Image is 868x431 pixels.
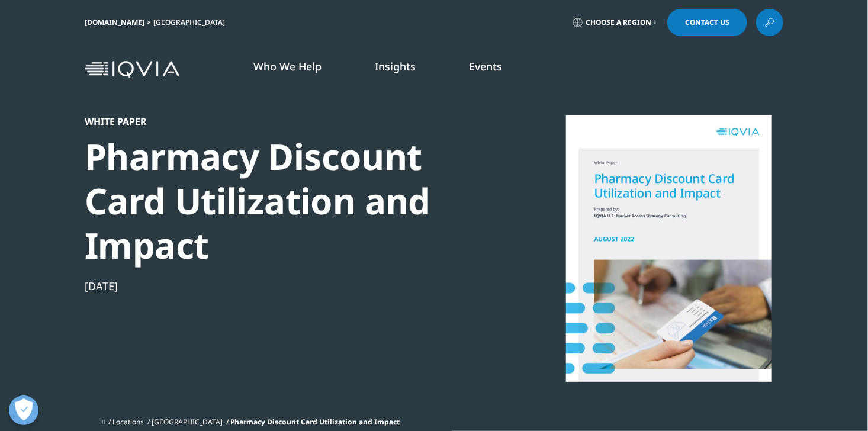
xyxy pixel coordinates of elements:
span: Pharmacy Discount Card Utilization and Impact [230,417,400,427]
img: IQVIA Healthcare Information Technology and Pharma Clinical Research Company [85,61,179,78]
div: Pharmacy Discount Card Utilization and Impact [85,134,491,268]
a: Locations [112,417,144,427]
div: [DATE] [85,279,491,293]
div: [GEOGRAPHIC_DATA] [153,18,230,27]
a: [GEOGRAPHIC_DATA] [152,417,223,427]
a: Contact Us [667,9,747,36]
a: [DOMAIN_NAME] [85,17,144,27]
a: Insights [375,59,416,73]
button: Open Preferences [9,395,38,425]
span: Contact Us [685,19,729,26]
div: White Paper [85,115,491,127]
nav: Primary [184,41,783,97]
span: Choose a Region [586,18,651,27]
a: Events [469,59,502,73]
a: Who We Help [253,59,322,73]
